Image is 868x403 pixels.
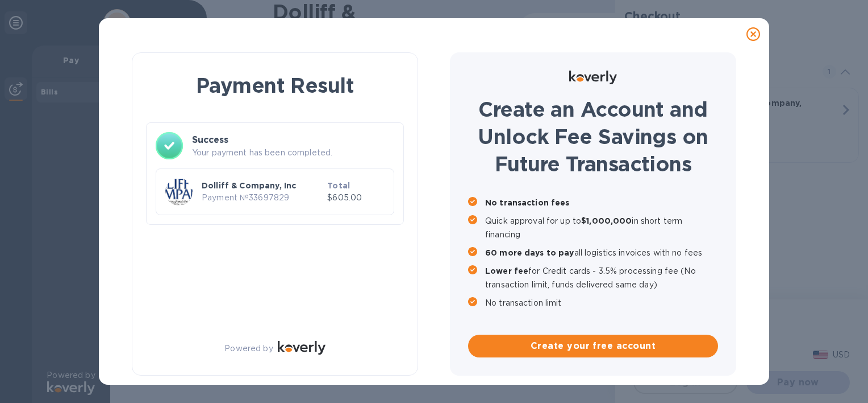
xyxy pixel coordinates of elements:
[485,266,528,275] b: Lower fee
[569,71,617,84] img: Logo
[485,248,574,257] b: 60 more days to pay
[327,192,385,204] p: $605.00
[192,147,394,159] p: Your payment has been completed.
[485,198,570,207] b: No transaction fees
[468,96,718,178] h1: Create an Account and Unlock Fee Savings on Future Transactions
[192,133,394,147] h3: Success
[477,339,709,353] span: Create your free account
[485,296,718,310] p: No transaction limit
[224,343,273,355] p: Powered by
[485,246,718,260] p: all logistics invoices with no fees
[278,341,325,355] img: Logo
[151,71,399,100] h1: Payment Result
[485,264,718,291] p: for Credit cards - 3.5% processing fee (No transaction limit, funds delivered same day)
[581,216,632,225] b: $1,000,000
[485,214,718,241] p: Quick approval for up to in short term financing
[327,181,350,190] b: Total
[202,180,323,191] p: Dolliff & Company, Inc
[468,335,718,357] button: Create your free account
[202,192,323,204] p: Payment № 33697829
